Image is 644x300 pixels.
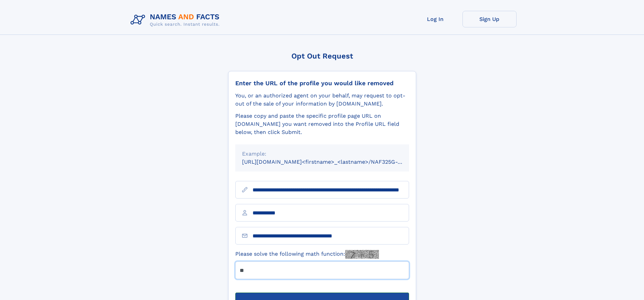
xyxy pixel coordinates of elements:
[242,159,422,165] small: [URL][DOMAIN_NAME]<firstname>_<lastname>/NAF325G-xxxxxxxx
[235,79,409,87] div: Enter the URL of the profile you would like removed
[228,52,416,60] div: Opt Out Request
[128,11,225,29] img: Logo Names and Facts
[242,150,402,158] div: Example:
[408,11,462,27] a: Log In
[235,92,409,108] div: You, or an authorized agent on your behalf, may request to opt-out of the sale of your informatio...
[235,112,409,136] div: Please copy and paste the specific profile page URL on [DOMAIN_NAME] you want removed into the Pr...
[462,11,517,27] a: Sign Up
[235,250,379,259] label: Please solve the following math function:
